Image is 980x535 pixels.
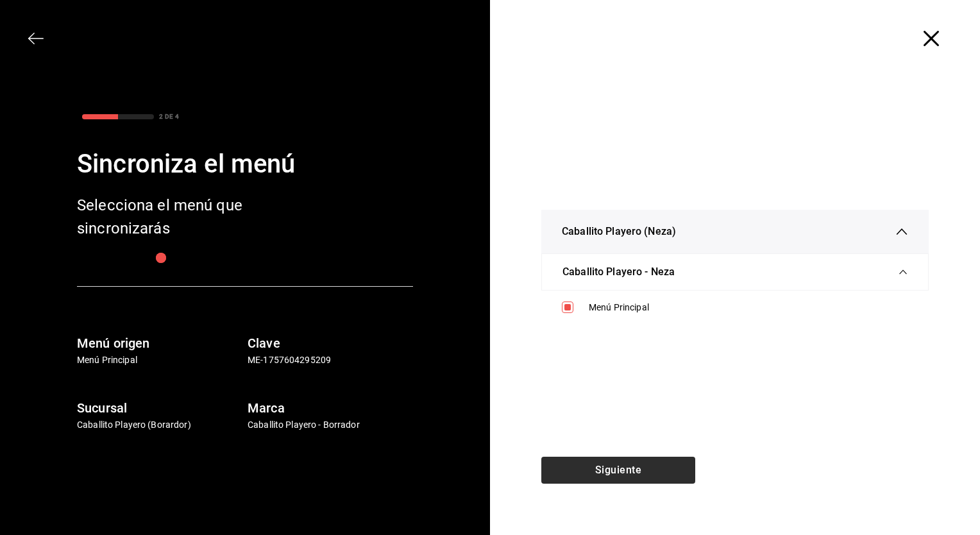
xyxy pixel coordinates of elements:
p: Caballito Playero (Borardor) [77,418,242,432]
div: 2 DE 4 [159,112,179,121]
h6: Clave [248,333,413,353]
p: Caballito Playero - Borrador [248,418,413,432]
div: Menú Principal [589,301,908,314]
span: Caballito Playero (Neza) [562,224,676,239]
button: Siguiente [541,457,695,484]
div: Selecciona el menú que sincronizarás [77,194,282,240]
p: ME-1757604295209 [248,353,413,367]
div: Sincroniza el menú [77,145,413,183]
h6: Sucursal [77,398,242,418]
h6: Menú origen [77,333,242,353]
p: Menú Principal [77,353,242,367]
span: Caballito Playero - Neza [562,264,675,280]
h6: Marca [248,398,413,418]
